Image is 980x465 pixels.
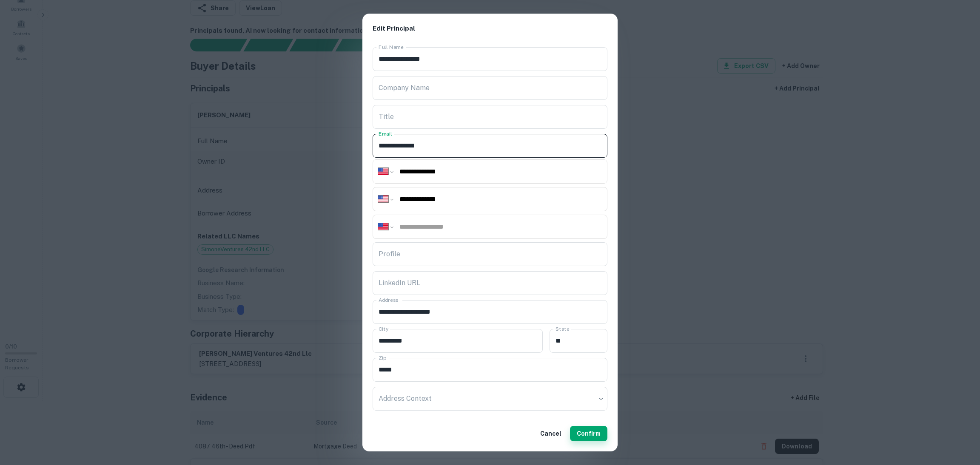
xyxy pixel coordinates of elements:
[373,387,607,411] div: ​
[379,296,398,303] label: Address
[379,43,404,51] label: Full Name
[556,325,569,332] label: State
[379,130,392,137] label: Email
[570,426,607,441] button: Confirm
[379,325,388,332] label: City
[537,426,565,441] button: Cancel
[937,397,980,438] iframe: Chat Widget
[362,14,618,44] h2: Edit Principal
[379,354,386,361] label: Zip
